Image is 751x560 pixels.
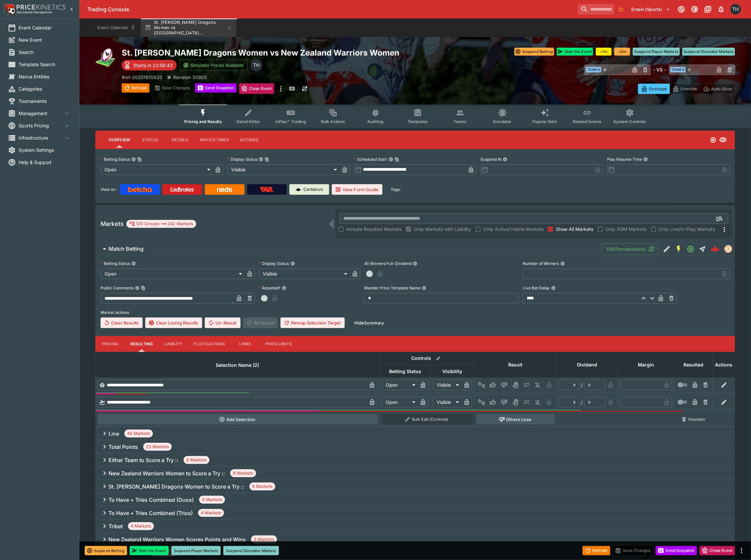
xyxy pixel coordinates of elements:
[19,147,71,153] span: System Settings
[184,119,222,124] span: Pricing and Results
[711,244,720,254] div: ae7bbcf9-6b93-47d7-be91-626bb5212e83
[109,496,194,503] h6: To Have + Tries Combined (Duos)
[93,19,140,37] button: Event Calendar
[109,444,138,451] h6: Total Points
[101,261,130,266] p: Betting Status
[128,187,152,192] img: Betcha
[476,397,487,408] button: Not Set
[171,546,221,555] button: Suspend Player Markets
[510,397,521,408] button: Void
[265,157,269,162] button: Copy To Clipboard
[101,285,134,291] p: Public Comments
[17,5,66,10] img: PriceKinetics
[135,132,165,148] button: Status
[260,336,297,352] button: Price Limits
[109,470,225,477] h6: New Zealand Warriors Women to Score a Try ::
[122,48,428,58] h2: Copy To Clipboard
[231,336,260,352] button: Links
[19,85,71,92] span: Categories
[607,156,642,162] p: Play Resume Time
[670,84,700,94] button: Override
[499,380,509,390] button: Lose
[276,119,306,124] span: InPlay™ Trading
[711,244,720,254] img: logo-cerberus--red.svg
[243,318,278,328] span: Re-Result
[382,367,428,375] span: Betting Status
[596,48,612,56] button: +1m
[729,2,743,17] button: Todd Henderson
[209,361,267,369] span: Selection Name (2)
[578,4,614,15] input: search
[143,444,172,450] span: 23 Markets
[109,510,193,517] h6: To Have + Tries Combined (Trios)
[223,546,279,555] button: Suspend Simulator Markets
[687,245,695,253] svg: Open
[602,243,658,255] button: 1335Transaction(s)
[19,159,71,166] span: Help & Support
[350,318,388,328] button: HideSummary
[85,546,127,555] button: Suspend Betting
[382,380,418,390] div: Open
[109,523,123,530] h6: Tribet
[290,261,295,266] button: Display Status
[19,122,63,129] span: Sports Pricing
[391,184,401,195] label: Tags:
[122,83,150,93] button: Refresh
[131,157,136,162] button: Betting StatusCopy To Clipboard
[710,137,717,143] svg: Open
[259,261,289,266] p: Display Status
[101,156,130,162] p: Betting Status
[633,48,680,56] button: Suspend Player Markets
[227,164,339,175] div: Visible
[638,84,670,94] button: Overtype
[109,457,178,464] h6: Either Team to Score a Try ::
[556,226,594,233] span: Show All Markets
[141,19,236,37] button: St. [PERSON_NAME] Dragons Women vs [GEOGRAPHIC_DATA]...
[725,245,732,253] img: tradingmodel
[697,243,709,255] button: Straight
[661,243,673,255] button: Edit Detail
[488,397,498,408] button: Win
[700,84,735,94] button: Auto-Save
[364,261,412,266] p: All Winners Full-Dividend
[101,318,143,328] button: Clear Results
[738,547,746,555] button: more
[19,61,71,68] span: Template Search
[129,220,194,228] div: 120 Groups 242 Markets
[109,245,144,252] h6: Match Betting
[711,85,732,92] p: Auto-Save
[205,318,240,328] button: Un-Result
[713,352,735,377] th: Actions
[135,286,140,290] button: Public CommentsCopy To Clipboard
[237,119,260,124] span: Detail Editor
[122,74,162,81] p: Copy To Clipboard
[557,48,593,56] button: Start the Event
[719,136,727,144] svg: Visible
[133,62,173,69] p: Starts in 23:56:43
[414,226,471,233] span: Only Markets with Liability
[521,380,532,390] button: Push
[124,430,153,437] span: 45 Markets
[583,546,610,555] button: Refresh
[689,3,701,15] button: Toggle light/dark mode
[721,226,729,234] svg: More
[17,11,52,14] img: Sportsbook Management
[165,132,195,148] button: Details
[98,414,378,425] button: Add Selection
[523,285,550,291] p: Live Bet Delay
[125,336,158,352] button: Resulting
[715,3,727,15] button: Notifications
[109,430,119,437] h6: Line
[101,164,213,175] div: Open
[659,226,715,233] span: Only Live/In-Play Markets
[628,4,674,15] button: Select Tenant
[141,286,146,290] button: Copy To Clipboard
[476,380,487,390] button: Not Set
[249,483,275,490] span: 8 Markets
[382,397,418,408] div: Open
[95,336,125,352] button: Pricing
[683,48,735,56] button: Suspend Simulator Markets
[260,187,274,192] img: TabNZ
